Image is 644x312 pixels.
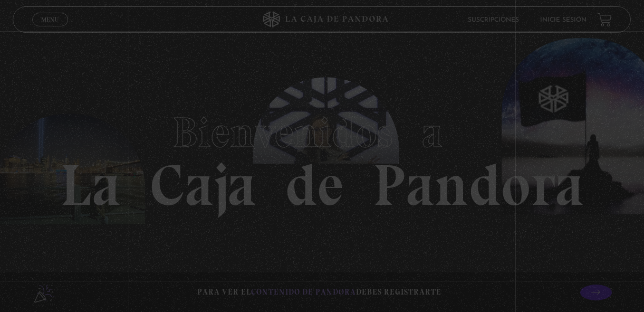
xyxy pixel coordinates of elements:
a: Suscripciones [468,17,520,23]
span: Menu [42,16,59,23]
span: Bienvenidos a [172,107,472,158]
p: Para ver el debes registrarte [197,285,441,299]
span: Cerrar [38,25,63,33]
a: Inicie sesión [541,17,587,23]
a: View your shopping cart [598,12,612,26]
h1: La Caja de Pandora [60,98,584,214]
span: contenido de Pandora [251,287,356,297]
